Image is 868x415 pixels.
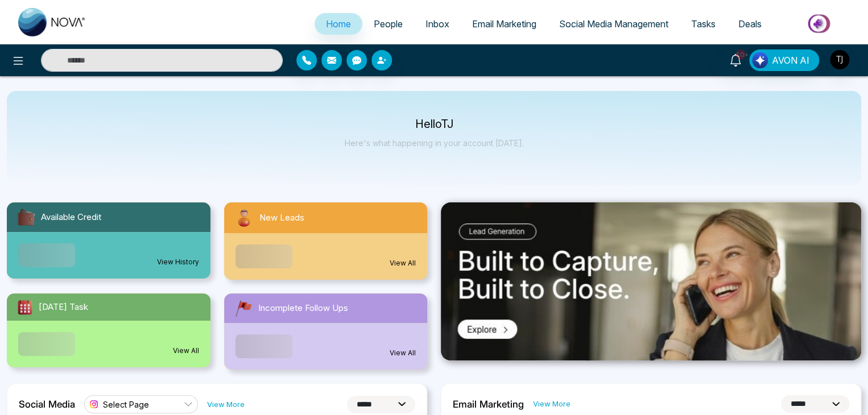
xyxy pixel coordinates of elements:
a: View More [533,399,571,409]
button: AVON AI [749,49,819,71]
span: Home [326,18,351,30]
a: Inbox [414,13,461,35]
img: Lead Flow [752,52,768,68]
span: People [374,18,403,30]
span: Incomplete Follow Ups [258,302,348,315]
span: Inbox [425,18,449,30]
p: Here's what happening in your account [DATE]. [345,138,524,148]
span: Email Marketing [472,18,536,30]
a: Tasks [680,13,727,35]
span: Tasks [691,18,716,30]
span: Available Credit [41,211,101,224]
img: User Avatar [830,50,849,69]
img: followUps.svg [233,298,254,318]
a: Incomplete Follow UpsView All [217,293,435,370]
a: People [362,13,414,35]
p: Hello TJ [345,119,524,129]
span: Deals [738,18,762,30]
a: View History [157,257,199,267]
h2: Social Media [19,399,75,410]
span: [DATE] Task [39,301,88,314]
img: instagram [88,399,100,410]
a: Deals [727,13,773,35]
a: Email Marketing [461,13,548,35]
span: AVON AI [772,53,809,67]
a: New LeadsView All [217,202,435,280]
span: Select Page [103,399,149,410]
a: Social Media Management [548,13,680,35]
img: Nova CRM Logo [18,8,86,36]
img: Market-place.gif [779,11,861,36]
span: Social Media Management [559,18,668,30]
span: 10+ [735,49,746,60]
a: View More [207,399,245,410]
h2: Email Marketing [453,399,524,410]
a: View All [173,346,199,356]
img: . [441,202,861,360]
img: newLeads.svg [233,207,255,229]
span: New Leads [259,211,304,225]
img: availableCredit.svg [16,207,36,227]
a: Home [315,13,362,35]
a: 10+ [722,49,749,69]
a: View All [390,348,416,358]
a: View All [390,258,416,268]
img: todayTask.svg [16,298,34,316]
